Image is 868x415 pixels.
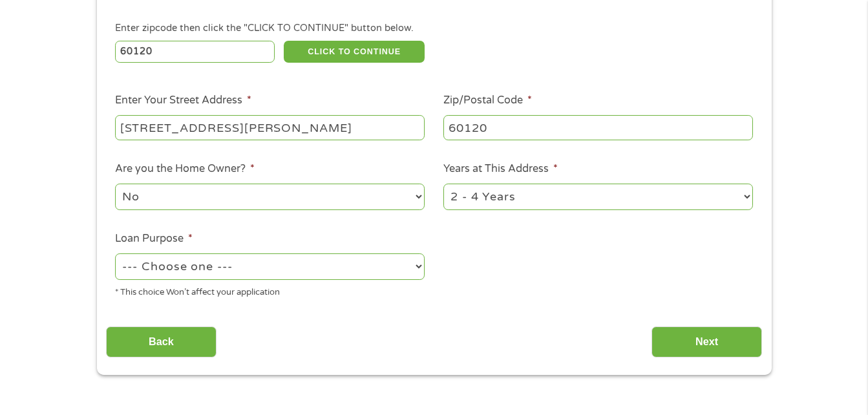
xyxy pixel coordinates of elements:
[284,41,425,63] button: CLICK TO CONTINUE
[443,94,532,107] label: Zip/Postal Code
[115,232,193,246] label: Loan Purpose
[115,162,255,176] label: Are you the Home Owner?
[443,162,558,176] label: Years at This Address
[115,41,275,63] input: Enter Zipcode (e.g 01510)
[651,326,762,358] input: Next
[115,115,425,140] input: 1 Main Street
[115,21,752,36] div: Enter zipcode then click the "CLICK TO CONTINUE" button below.
[115,94,251,107] label: Enter Your Street Address
[106,326,217,358] input: Back
[115,282,425,299] div: * This choice Won’t affect your application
